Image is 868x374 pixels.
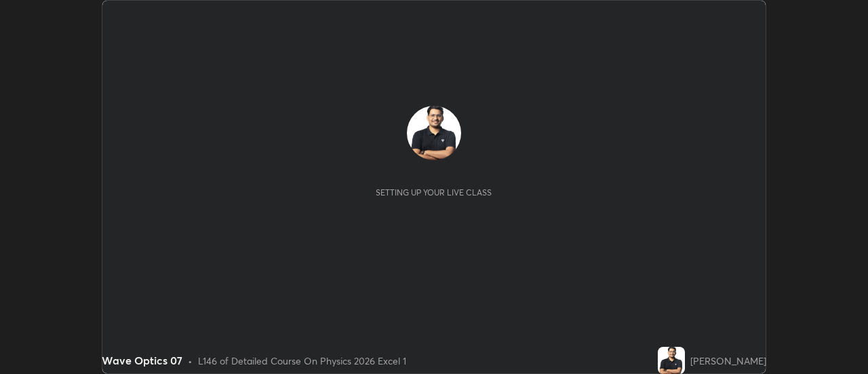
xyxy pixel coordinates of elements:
div: Setting up your live class [376,187,492,198]
img: ceabdeb00eb74dbfa2d72374b0a91b33.jpg [407,106,461,160]
img: ceabdeb00eb74dbfa2d72374b0a91b33.jpg [658,347,685,374]
div: • [188,354,193,368]
div: [PERSON_NAME] [690,354,766,368]
div: L146 of Detailed Course On Physics 2026 Excel 1 [198,354,406,368]
div: Wave Optics 07 [102,352,182,369]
